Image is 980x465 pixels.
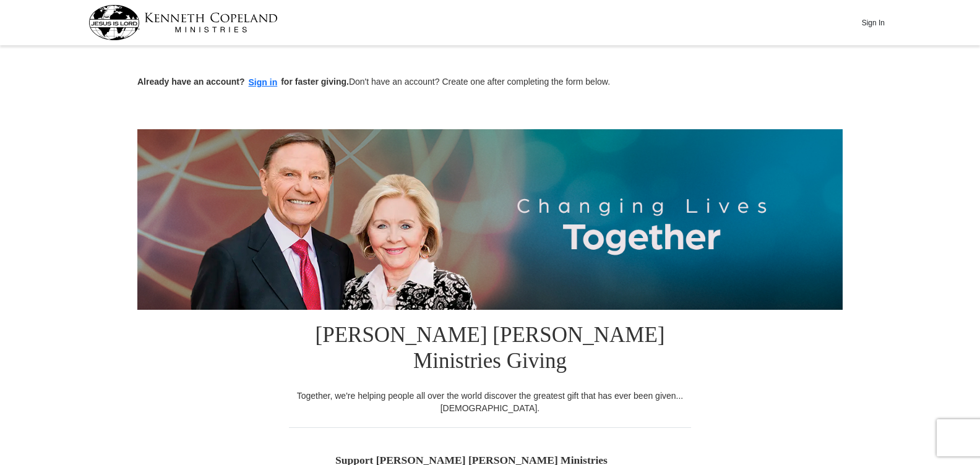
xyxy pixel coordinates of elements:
[137,75,843,90] p: Don't have an account? Create one after completing the form below.
[854,13,892,32] button: Sign In
[88,5,278,40] img: kcm-header-logo.svg
[289,310,691,390] h1: [PERSON_NAME] [PERSON_NAME] Ministries Giving
[289,390,691,414] div: Together, we're helping people all over the world discover the greatest gift that has ever been g...
[137,77,349,87] strong: Already have an account? for faster giving.
[245,75,282,90] button: Sign in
